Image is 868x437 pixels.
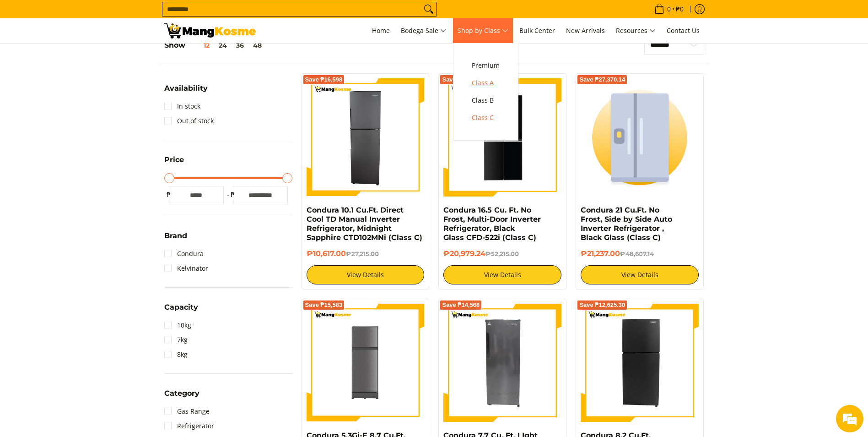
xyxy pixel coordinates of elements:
a: Condura 21 Cu.Ft. No Frost, Side by Side Auto Inverter Refrigerator , Black Glass (Class C) [581,206,672,242]
a: Shop by Class [453,18,513,43]
span: Premium [472,60,500,71]
img: Condura 10.1 Cu.Ft. Direct Cool TD Manual Inverter Refrigerator, Midnight Sapphire CTD102MNi (Cla... [307,78,425,197]
a: Resources [611,18,660,43]
button: 24 [214,42,232,49]
a: Bulk Center [515,18,560,43]
a: View Details [443,265,561,284]
summary: Open [164,390,199,404]
a: New Arrivals [561,18,609,43]
span: Home [372,26,390,35]
span: Bulk Center [519,26,555,35]
span: Price [164,156,184,164]
a: Kelvinator [164,261,208,276]
span: Category [164,390,199,397]
img: Condura 8.2 Cu.Ft. Top Freezer Inverter Refrigerator, Midnight Slate Gray CTF88i (Class C) [581,304,699,422]
button: 36 [232,42,248,49]
a: 8kg [164,347,188,362]
a: 7kg [164,333,188,347]
span: Shop by Class [458,25,508,37]
summary: Open [164,156,184,170]
span: Availability [164,85,208,92]
span: Bodega Sale [401,25,447,37]
a: Home [367,18,394,43]
a: 10kg [164,318,191,333]
a: Class A [467,74,504,92]
span: Save ₱12,625.30 [579,302,625,308]
a: Gas Range [164,404,210,419]
a: Out of stock [164,114,214,128]
img: Condura 16.5 Cu. Ft. No Frost, Multi-Door Inverter Refrigerator, Black Glass CFD-522i (Class C) [443,80,561,195]
span: Class B [472,95,500,106]
span: ₱ [164,190,173,199]
img: Condura 5.3Gi-E 8.7 Cu.Ft. Two Door Manual Defrost, Direct Cool Inverter Refrigerator (Class C) [307,304,425,421]
img: Condura 7.7 Cu. Ft. LIght Commercial, Upright Freezer Manual Defrost Inverter Refrigerator, Iron ... [443,304,561,422]
span: Save ₱31,235.76 [442,77,488,82]
del: ₱52,215.00 [485,250,519,257]
span: ₱ [228,190,237,199]
summary: Open [164,232,187,246]
summary: Open [164,304,198,318]
span: 0 [666,6,672,12]
a: View Details [581,265,699,284]
span: • [652,4,686,14]
a: Class B [467,92,504,109]
a: Condura 10.1 Cu.Ft. Direct Cool TD Manual Inverter Refrigerator, Midnight Sapphire CTD102MNi (Cla... [307,206,422,242]
span: Save ₱16,598 [305,77,343,82]
a: Refrigerator [164,419,214,433]
span: Contact Us [667,26,700,35]
button: Search [421,2,436,16]
span: Class C [472,112,500,124]
h6: ₱20,979.24 [443,249,561,258]
span: Save ₱27,370.14 [579,77,625,82]
a: Contact Us [662,18,704,43]
a: View Details [307,265,425,284]
a: Condura 16.5 Cu. Ft. No Frost, Multi-Door Inverter Refrigerator, Black Glass CFD-522i (Class C) [443,206,541,242]
nav: Main Menu [265,18,704,43]
del: ₱27,215.00 [346,250,379,257]
a: Class C [467,109,504,126]
button: 12 [185,42,214,49]
span: Save ₱14,568 [442,302,480,308]
img: Class C Home &amp; Business Appliances: Up to 70% Off l Mang Kosme [164,23,256,38]
h6: ₱21,237.00 [581,249,699,258]
span: Brand [164,232,187,240]
a: Condura [164,246,204,261]
a: Premium [467,57,504,74]
img: Condura 21 Cu.Ft. No Frost, Side by Side Auto Inverter Refrigerator , Black Glass (Class C) [581,78,699,197]
del: ₱48,607.14 [620,250,654,257]
h6: ₱10,617.00 [307,249,425,258]
nav: Breadcrumbs [406,39,562,60]
a: In stock [164,99,200,114]
span: ₱0 [674,6,685,12]
span: Resources [616,25,656,37]
span: Capacity [164,304,198,311]
button: 48 [248,42,266,49]
summary: Open [164,85,208,99]
a: Bodega Sale [396,18,451,43]
h5: Show [164,41,266,50]
span: Save ₱15,583 [305,302,343,308]
span: New Arrivals [566,26,605,35]
span: Class A [472,77,500,89]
